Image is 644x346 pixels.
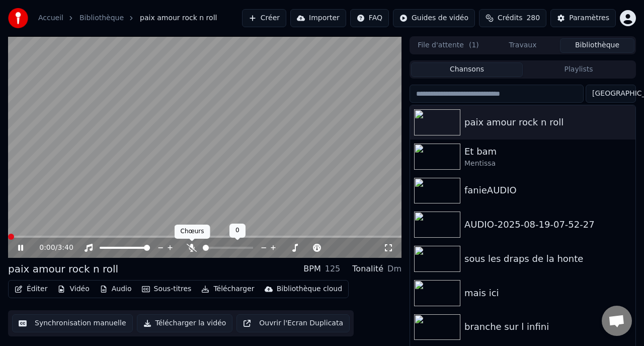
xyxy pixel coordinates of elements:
[479,9,546,27] button: Crédits280
[229,224,246,238] div: 0
[11,282,51,296] button: Éditer
[498,13,522,23] span: Crédits
[464,218,631,232] div: AUDIO-2025-08-19-07-52-27
[464,183,631,197] div: fanieAUDIO
[39,243,55,253] span: 0:00
[411,62,523,77] button: Chansons
[486,38,560,53] button: Travaux
[464,115,631,129] div: paix amour rock n roll
[12,314,133,332] button: Synchronisation manuelle
[140,13,217,23] span: paix amour rock n roll
[138,282,196,296] button: Sous-titres
[38,13,217,23] nav: breadcrumb
[242,9,286,27] button: Créer
[569,13,609,23] div: Paramètres
[464,159,631,169] div: Mentissa
[464,286,631,300] div: mais ici
[175,225,210,239] div: Chœurs
[523,62,634,77] button: Playlists
[387,263,401,275] div: Dm
[393,9,475,27] button: Guides de vidéo
[38,13,63,23] a: Accueil
[560,38,634,53] button: Bibliothèque
[550,9,616,27] button: Paramètres
[350,9,389,27] button: FAQ
[290,9,346,27] button: Importer
[464,145,631,159] div: Et bam
[277,284,342,294] div: Bibliothèque cloud
[464,320,631,334] div: branche sur l infini
[464,252,631,266] div: sous les draps de la honte
[137,314,233,332] button: Télécharger la vidéo
[469,40,479,50] span: ( 1 )
[39,243,63,253] div: /
[79,13,124,23] a: Bibliothèque
[96,282,136,296] button: Audio
[325,263,341,275] div: 125
[526,13,540,23] span: 280
[197,282,258,296] button: Télécharger
[53,282,93,296] button: Vidéo
[411,38,486,53] button: File d'attente
[57,243,73,253] span: 3:40
[8,8,28,28] img: youka
[602,306,632,336] div: Ouvrir le chat
[8,262,118,276] div: paix amour rock n roll
[303,263,320,275] div: BPM
[236,314,350,332] button: Ouvrir l'Ecran Duplicata
[352,263,383,275] div: Tonalité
